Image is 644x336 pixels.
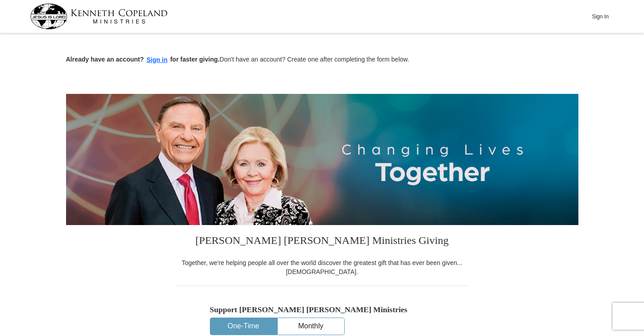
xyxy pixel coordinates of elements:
button: Sign In [587,9,614,23]
h5: Support [PERSON_NAME] [PERSON_NAME] Ministries [210,305,435,314]
button: One-Time [210,318,277,335]
strong: Already have an account? for faster giving. [66,56,220,63]
img: kcm-header-logo.svg [30,4,168,29]
h3: [PERSON_NAME] [PERSON_NAME] Ministries Giving [176,225,468,258]
button: Monthly [278,318,344,335]
p: Don't have an account? Create one after completing the form below. [66,55,578,65]
button: Sign in [144,55,170,65]
div: Together, we're helping people all over the world discover the greatest gift that has ever been g... [176,258,468,276]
